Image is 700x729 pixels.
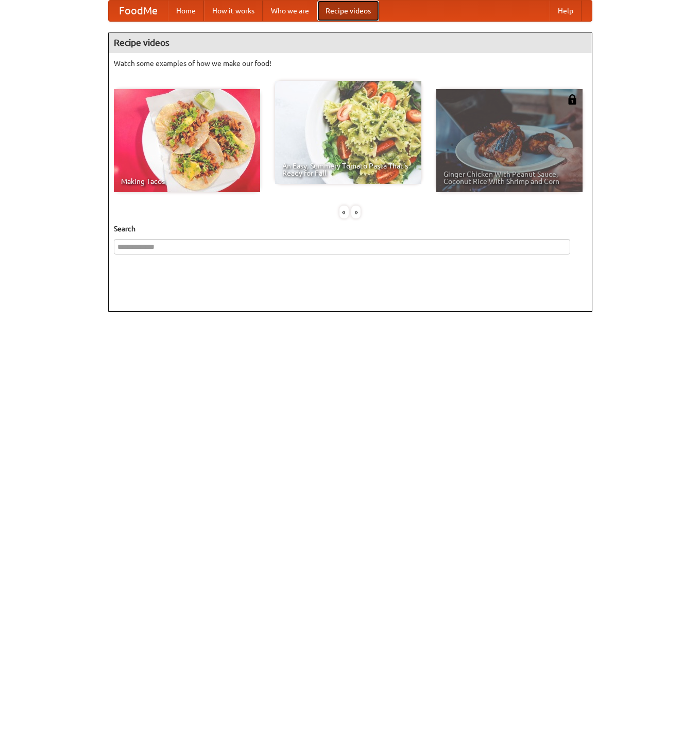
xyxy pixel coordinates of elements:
div: « [339,206,349,218]
a: FoodMe [109,1,168,21]
span: An Easy, Summery Tomato Pasta That's Ready for Fall [282,162,414,177]
img: 483408.png [567,94,577,105]
a: Help [550,1,582,21]
h4: Recipe videos [109,32,592,53]
span: Making Tacos [121,178,253,185]
a: Making Tacos [114,89,260,192]
a: Who we are [263,1,317,21]
div: » [351,206,361,218]
a: An Easy, Summery Tomato Pasta That's Ready for Fall [275,81,421,184]
a: Home [168,1,204,21]
h5: Search [114,224,587,234]
a: Recipe videos [317,1,379,21]
a: How it works [204,1,263,21]
p: Watch some examples of how we make our food! [114,58,587,69]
